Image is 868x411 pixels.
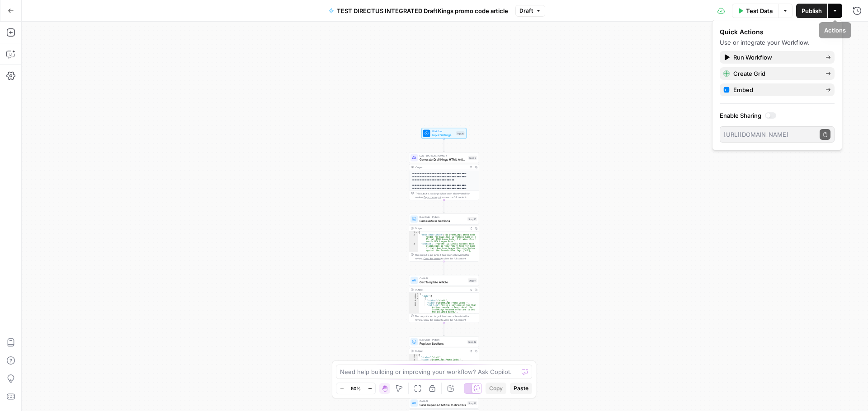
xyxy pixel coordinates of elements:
div: Run Code · PythonParse Article SectionsStep 10Output{ "meta_description":"No DraftKings promo cod... [409,214,479,262]
span: Test Data [746,6,773,15]
span: Toggle code folding, rows 3 through 8 [416,297,419,300]
g: Edge from start to step_9 [443,139,445,152]
g: Edge from step_11 to step_12 [443,323,445,336]
div: 2 [409,234,418,243]
button: Draft [515,5,545,17]
span: Parse Article Sections [420,218,466,223]
div: 1 [409,231,418,234]
span: Toggle code folding, rows 2 through 9 [416,295,419,297]
div: Output [415,226,467,230]
span: Publish [802,6,822,15]
span: LLM · [PERSON_NAME] 4 [420,154,467,157]
span: Paste [514,384,528,393]
div: Step 13 [467,401,477,405]
span: Run Code · Python [420,338,466,342]
div: Step 9 [468,156,477,160]
div: 2 [409,356,418,359]
div: Quick Actions [720,28,835,37]
div: This output is too large & has been abbreviated for review. to view the full content. [415,253,477,260]
span: Get Template Article [420,280,466,284]
span: Toggle code folding, rows 1 through 6 [415,354,418,356]
div: Inputs [456,131,465,135]
span: Copy the output [424,257,441,260]
button: Publish [796,4,827,18]
span: Copy the output [424,196,441,199]
div: Step 11 [468,278,477,282]
div: 5 [409,302,419,304]
span: Toggle code folding, rows 1 through 10 [416,293,419,295]
span: Run Workflow [733,53,818,62]
span: Workflow [432,129,455,133]
button: TEST DIRECTUS INTEGRATED DraftKings promo code article [323,4,514,18]
div: Call APIGet Template ArticleStep 11Output{ "data":[ { "status":"draft", "title":"DraftKings Promo... [409,275,479,323]
div: 2 [409,295,419,297]
div: Output [415,165,467,169]
div: This output is too large & has been abbreviated for review. to view the full content. [415,192,477,199]
div: Step 12 [467,340,477,344]
button: Copy [486,383,506,394]
div: 4 [409,300,419,302]
span: Call API [420,399,466,403]
span: Copy the output [424,319,441,321]
span: Copy [489,384,503,393]
span: Run Code · Python [420,215,466,219]
span: Input Settings [432,133,455,137]
div: Step 10 [467,217,477,221]
span: Create Grid [733,69,818,78]
div: 3 [409,359,418,361]
div: Output [415,349,467,353]
div: WorkflowInput SettingsInputs [409,128,479,139]
span: Embed [733,85,818,94]
span: Generate DraftKings HTML Article [420,157,467,162]
div: Run Code · PythonReplace SectionsStep 12Output{ "status":"draft", "title":"DraftKings Promo Code:... [409,337,479,384]
div: 3 [409,297,419,300]
div: 1 [409,293,419,295]
label: Enable Sharing [720,111,835,120]
button: Test Data [732,4,778,18]
span: Replace Sections [420,341,466,346]
g: Edge from step_10 to step_11 [443,262,445,275]
span: Call API [420,277,466,280]
span: Draft [519,7,533,15]
span: 50% [351,385,361,392]
div: 6 [409,304,419,313]
span: Toggle code folding, rows 1 through 5 [415,231,418,234]
div: 1 [409,354,418,356]
span: TEST DIRECTUS INTEGRATED DraftKings promo code article [337,6,508,15]
g: Edge from step_9 to step_10 [443,200,445,213]
span: Use or integrate your Workflow. [720,39,810,46]
div: Output [415,288,467,291]
button: Paste [510,383,532,394]
div: This output is too large & has been abbreviated for review. to view the full content. [415,314,477,322]
span: Save Replaced Article to Directus [420,402,466,407]
div: 3 [409,243,418,292]
div: Actions [824,26,846,35]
